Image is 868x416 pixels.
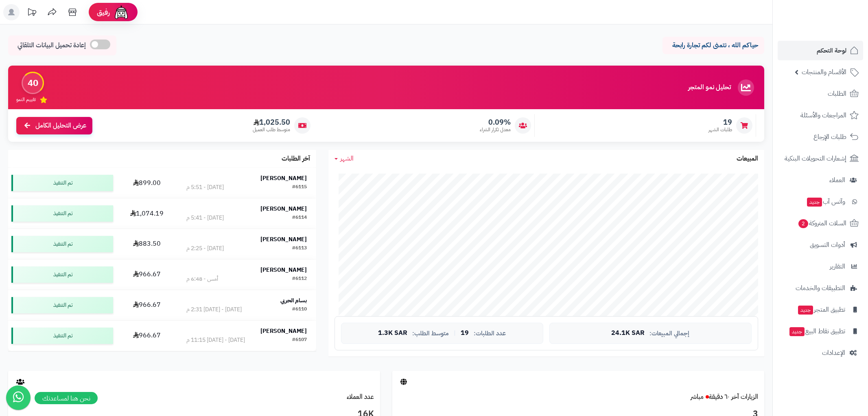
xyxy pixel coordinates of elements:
a: لوحة التحكم [778,41,863,60]
div: تم التنفيذ [11,175,113,191]
span: 1.3K SAR [378,330,407,337]
a: عرض التحليل الكامل [16,117,92,134]
h3: تحليل نمو المتجر [688,84,731,91]
span: تقييم النمو [16,96,36,103]
td: 966.67 [116,321,177,351]
td: 966.67 [116,260,177,290]
span: الشهر [340,154,354,163]
strong: [PERSON_NAME] [260,327,307,335]
span: عدد الطلبات: [474,330,506,337]
strong: [PERSON_NAME] [260,205,307,213]
span: المراجعات والأسئلة [800,110,846,121]
span: 2 [798,219,808,228]
span: رفيق [97,7,110,17]
span: الأقسام والمنتجات [802,66,846,78]
div: تم التنفيذ [11,297,113,313]
td: 883.50 [116,229,177,259]
a: الشهر [335,154,354,163]
a: أدوات التسويق [778,235,863,255]
span: إعادة تحميل البيانات التلقائي [17,41,86,50]
td: 966.67 [116,290,177,320]
span: التطبيقات والخدمات [796,282,845,294]
h3: آخر الطلبات [282,155,310,163]
span: جديد [798,306,813,315]
span: التقارير [830,261,845,272]
div: تم التنفيذ [11,328,113,344]
span: متوسط طلب العميل [253,126,290,133]
span: طلبات الشهر [708,126,732,133]
span: معدل تكرار الشراء [480,126,511,133]
div: تم التنفيذ [11,266,113,283]
span: الطلبات [828,88,846,99]
img: logo-2.png [813,22,860,39]
a: الطلبات [778,84,863,103]
div: أمس - 6:48 م [186,275,218,283]
p: حياكم الله ، نتمنى لكم تجارة رابحة [669,41,758,50]
strong: [PERSON_NAME] [260,174,307,183]
span: العملاء [829,174,845,186]
div: #6110 [292,306,307,314]
a: العملاء [778,170,863,190]
div: #6113 [292,244,307,253]
a: طلبات الإرجاع [778,127,863,147]
a: التقارير [778,257,863,276]
span: 1,025.50 [253,118,290,127]
td: 1,074.19 [116,198,177,229]
span: تطبيق المتجر [797,304,845,315]
img: ai-face.png [113,4,129,20]
span: عرض التحليل الكامل [35,121,86,130]
span: 19 [708,118,732,127]
a: تحديثات المنصة [22,4,42,22]
a: تطبيق نقاط البيعجديد [778,321,863,341]
div: #6114 [292,214,307,222]
div: [DATE] - [DATE] 2:31 م [186,306,242,314]
span: جديد [807,198,822,207]
a: الإعدادات [778,343,863,363]
a: عدد العملاء [347,392,374,402]
a: إشعارات التحويلات البنكية [778,149,863,168]
div: #6107 [292,336,307,344]
span: الإعدادات [822,347,845,359]
h3: المبيعات [737,155,758,163]
a: تطبيق المتجرجديد [778,300,863,319]
div: [DATE] - 2:25 م [186,244,224,253]
div: [DATE] - 5:51 م [186,183,224,191]
span: 0.09% [480,118,511,127]
small: مباشر [691,392,704,402]
a: التطبيقات والخدمات [778,278,863,298]
div: [DATE] - [DATE] 11:15 م [186,336,245,344]
span: السلات المتروكة [798,218,846,229]
strong: [PERSON_NAME] [260,266,307,274]
span: وآتس آب [806,196,845,207]
strong: بسام الحربي [280,296,307,305]
strong: [PERSON_NAME] [260,235,307,244]
div: تم التنفيذ [11,236,113,252]
td: 899.00 [116,168,177,198]
a: وآتس آبجديد [778,192,863,211]
span: لوحة التحكم [817,45,846,56]
span: | [454,330,456,336]
span: إجمالي المبيعات: [649,330,689,337]
span: 24.1K SAR [611,330,645,337]
span: إشعارات التحويلات البنكية [785,153,846,164]
div: #6112 [292,275,307,283]
div: تم التنفيذ [11,205,113,222]
a: السلات المتروكة2 [778,214,863,233]
span: أدوات التسويق [810,239,845,251]
span: 19 [461,330,469,337]
span: تطبيق نقاط البيع [789,326,845,337]
span: متوسط الطلب: [412,330,449,337]
div: #6115 [292,183,307,191]
div: [DATE] - 5:41 م [186,214,224,222]
a: المراجعات والأسئلة [778,106,863,125]
a: الزيارات آخر ٦٠ دقيقةمباشر [691,392,758,402]
span: طلبات الإرجاع [813,131,846,143]
span: جديد [789,327,805,336]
